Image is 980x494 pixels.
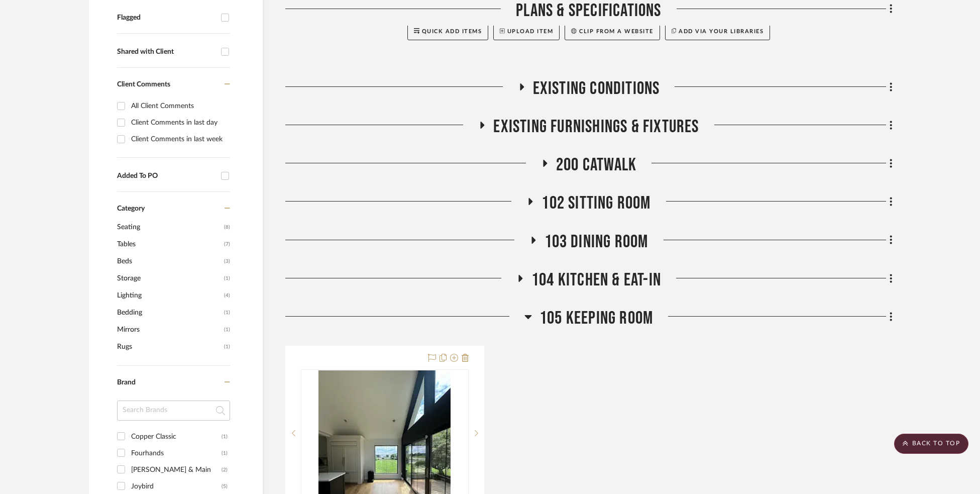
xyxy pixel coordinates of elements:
[117,304,222,321] span: Bedding
[493,20,560,40] button: Upload Item
[117,270,222,287] span: Storage
[407,20,489,40] button: Quick Add Items
[224,219,230,235] span: (8)
[131,131,228,147] div: Client Comments in last week
[224,236,230,252] span: (7)
[117,48,216,56] div: Shared with Client
[533,78,660,100] span: Existing Conditions
[117,236,222,253] span: Tables
[224,253,230,269] span: (3)
[117,205,145,213] span: Category
[224,339,230,355] span: (1)
[224,270,230,286] span: (1)
[493,116,699,138] span: Existing Furnishings & Fixtures
[117,401,230,421] input: Search Brands
[131,462,222,478] div: [PERSON_NAME] & Main
[531,269,661,291] span: 104 Kitchen & Eat-In
[894,434,968,454] scroll-to-top-button: BACK TO TOP
[665,20,771,40] button: Add via your libraries
[224,287,230,304] span: (4)
[117,172,216,180] div: Added To PO
[224,322,230,338] span: (1)
[117,14,216,22] div: Flagged
[117,253,222,270] span: Beds
[131,115,228,131] div: Client Comments in last day
[131,429,222,445] div: Copper Classic
[117,287,222,304] span: Lighting
[539,308,653,329] span: 105 Keeping Room
[117,379,136,386] span: Brand
[565,20,660,40] button: Clip from a website
[545,231,648,253] span: 103 Dining Room
[117,81,170,88] span: Client Comments
[117,321,222,338] span: Mirrors
[117,338,222,355] span: Rugs
[422,29,482,34] span: Quick Add Items
[222,429,228,445] div: (1)
[222,445,228,461] div: (1)
[556,154,636,176] span: 200 Catwalk
[222,462,228,478] div: (2)
[541,192,650,214] span: 102 Sitting Room
[131,98,228,114] div: All Client Comments
[131,445,222,461] div: Fourhands
[224,305,230,321] span: (1)
[117,219,222,236] span: Seating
